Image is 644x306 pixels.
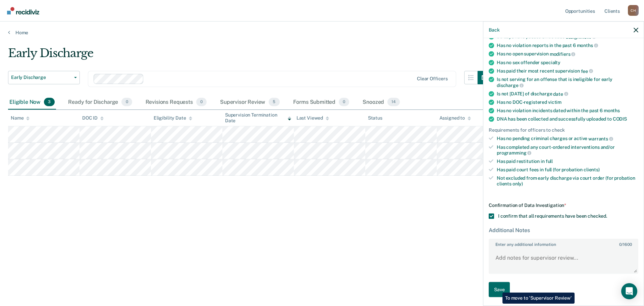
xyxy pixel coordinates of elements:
[489,239,638,247] label: Enter any additional information
[8,30,636,36] a: Home
[361,95,401,110] div: Snoozed
[628,5,639,16] button: Profile dropdown button
[628,5,639,16] div: C H
[497,108,638,114] div: Has no violation incidents dated within the past 6
[497,51,638,57] div: Has no open supervision
[497,159,638,164] div: Has paid restitution in
[613,116,627,122] span: CODIS
[541,59,560,65] span: specialty
[297,115,329,121] div: Last Viewed
[489,203,638,208] div: Confirmation of Data Investigation
[497,175,638,186] div: Not excluded from early discharge via court order (for probation clients
[489,282,510,297] button: Save
[339,98,349,106] span: 0
[497,136,638,142] div: Has no pending criminal charges or active
[621,283,637,299] div: Open Intercom Messenger
[497,68,638,74] div: Has paid their most recent supervision
[439,115,471,121] div: Assigned to
[619,242,632,247] span: / 1600
[550,51,576,56] span: modifiers
[548,99,561,105] span: victim
[489,127,638,133] div: Requirements for officers to check
[196,98,207,106] span: 0
[225,112,291,124] div: Supervision Termination Date
[497,116,638,122] div: DNA has been collected and successfully uploaded to
[121,98,132,106] span: 0
[584,167,600,172] span: clients)
[11,115,30,121] div: Name
[44,98,55,106] span: 3
[497,144,638,156] div: Has completed any court-ordered interventions and/or
[546,159,553,164] span: full
[7,7,39,14] img: Recidiviz
[144,95,208,110] div: Revisions Requests
[387,98,400,106] span: 14
[67,95,133,110] div: Ready for Discharge
[497,91,638,97] div: Is not [DATE] of discharge
[82,115,104,121] div: DOC ID
[497,42,638,48] div: Has no violation reports in the past 6
[581,68,593,74] span: fee
[497,77,638,88] div: Is not serving for an offense that is ineligible for early
[497,167,638,172] div: Has paid court fees in full (for probation
[368,115,382,121] div: Status
[513,181,523,186] span: only)
[219,95,281,110] div: Supervisor Review
[497,99,638,105] div: Has no DOC-registered
[619,242,622,247] span: 0
[489,227,638,233] div: Additional Notes
[577,43,598,48] span: months
[154,115,192,121] div: Eligibility Date
[497,59,638,65] div: Has no sex offender
[497,82,524,88] span: discharge
[417,76,448,82] div: Clear officers
[553,91,568,96] span: date
[498,213,607,219] span: I confirm that all requirements have been checked.
[8,46,491,65] div: Early Discharge
[11,75,71,80] span: Early Discharge
[604,108,620,113] span: months
[588,136,613,141] span: warrants
[497,150,531,156] span: programming
[269,98,279,106] span: 5
[8,95,56,110] div: Eligible Now
[292,95,351,110] div: Forms Submitted
[489,27,499,33] button: Back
